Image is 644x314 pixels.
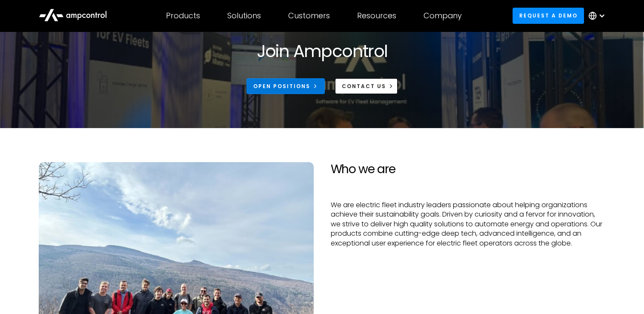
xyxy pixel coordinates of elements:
div: Company [424,11,462,20]
div: Solutions [227,11,261,20]
div: Products [166,11,200,20]
p: We are electric fleet industry leaders passionate about helping organizations achieve their susta... [331,200,606,248]
div: Customers [288,11,330,20]
div: Resources [357,11,396,20]
div: Open Positions [253,83,310,90]
a: Open Positions [246,78,325,94]
h2: Who we are [331,162,606,177]
div: CONTACT US [341,83,386,90]
a: Request a demo [512,8,584,23]
h1: Join Ampcontrol [256,41,387,61]
a: CONTACT US [335,78,398,94]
